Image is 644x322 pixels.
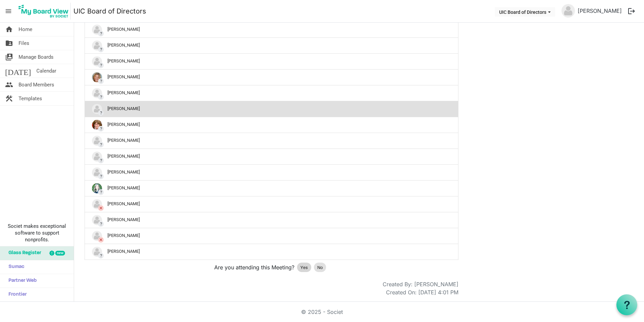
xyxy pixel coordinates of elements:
span: switch_account [5,50,13,64]
img: bJmOBY8GoEX95MHeVw17GT-jmXeTUajE5ZouoYGau21kZXvcDgcBywPjfa-JrfTPoozXjpE1ieOXQs1yrz7lWg_thumb.png [92,72,102,82]
span: Manage Boards [19,50,54,64]
span: ? [98,31,104,36]
span: people [5,78,13,91]
span: Templates [19,92,42,105]
img: no-profile-picture.svg [92,152,102,162]
td: ?Jason Cox is template cell column header [85,149,458,164]
td: ?Katharine Lavoie is template cell column header [85,164,458,180]
img: no-profile-picture.svg [92,167,102,178]
div: Created By: [PERSON_NAME] [383,280,458,288]
div: [PERSON_NAME] [92,183,451,193]
span: Partner Web [5,274,37,288]
a: UIC Board of Directors [73,4,146,18]
img: no-profile-picture.svg [92,247,102,257]
img: My Board View Logo [17,3,71,20]
span: Home [19,23,32,36]
a: [PERSON_NAME] [575,4,624,18]
span: No [317,264,323,271]
span: menu [2,5,15,18]
div: No [314,263,326,272]
span: [DATE] [5,64,31,78]
td: ?Debra Coombes is template cell column header [85,117,458,133]
img: no-profile-picture.svg [92,136,102,146]
span: close [98,237,104,243]
span: Sumac [5,260,24,274]
span: home [5,23,13,36]
div: new [55,251,65,256]
td: ?Beth Shelton is template cell column header [85,53,458,69]
span: Files [19,36,29,50]
div: [PERSON_NAME] [92,231,451,241]
img: p1qftgJycbxVGWKdiipI92IDckT9OK1SxqsfvihSW5wp1VtE0pSp-aBp14966FYjFm57Aj5tLvscSLmB73PjNg_thumb.png [92,120,102,130]
span: ? [98,189,104,195]
img: no-profile-picture.svg [92,56,102,66]
span: Board Members [19,78,54,91]
button: logout [624,4,639,18]
td: ?Andrea Dawe is template cell column header [85,37,458,53]
span: Are you attending this Meeting? [214,263,294,271]
div: [PERSON_NAME] [92,41,451,51]
span: Frontier [5,288,27,301]
img: no-profile-picture.svg [92,104,102,114]
td: ?Charlene Friedrich is template cell column header [85,69,458,85]
span: ? [98,78,104,84]
span: ? [98,221,104,227]
td: ?Darcy Nyman is template cell column header [85,85,458,101]
img: no-profile-picture.svg [92,88,102,98]
div: [PERSON_NAME] [92,56,451,66]
div: [PERSON_NAME] [92,247,451,257]
td: closeLeanne Terry is template cell column header [85,196,458,212]
span: ? [98,94,104,100]
span: Yes [300,264,308,271]
img: no-profile-picture.svg [92,25,102,35]
td: ?Kelsi Baine is template cell column header [85,180,458,196]
span: close [98,205,104,211]
div: Created On: [DATE] 4:01 PM [386,288,458,296]
div: [PERSON_NAME] [92,25,451,35]
span: ? [98,173,104,179]
img: no-profile-picture.svg [92,41,102,51]
div: [PERSON_NAME] [92,136,451,146]
div: [PERSON_NAME] [92,88,451,98]
img: no-profile-picture.svg [92,199,102,209]
div: [PERSON_NAME] [92,199,451,209]
td: ?Davin Legendre is template cell column header [85,101,458,117]
img: 3Xua1neTP897QlmkaH5bJrFlWXoeFUE4FQl4_FwYZdPUBq3x8O5FQlx2FIiUihWaKf_qMXxoT77U_yLCwlnt1g_thumb.png [92,183,102,193]
td: ?Shelley Siemens is template cell column header [85,244,458,260]
span: construction [5,92,13,105]
div: [PERSON_NAME] [92,120,451,130]
div: [PERSON_NAME] [92,167,451,178]
td: closeNatalie Maga is template cell column header [85,228,458,244]
div: [PERSON_NAME] [92,215,451,225]
span: ? [98,142,104,147]
span: Societ makes exceptional software to support nonprofits. [3,223,71,243]
span: ? [98,47,104,52]
img: no-profile-picture.svg [92,215,102,225]
span: folder_shared [5,36,13,50]
div: [PERSON_NAME] [92,104,451,114]
td: ?Magda Klimczak is template cell column header [85,212,458,228]
td: ?Andrea Craddock is template cell column header [85,22,458,37]
div: Yes [297,263,311,272]
span: ? [98,253,104,259]
span: Calendar [36,64,56,78]
td: ?Delia Harsan is template cell column header [85,133,458,149]
span: ? [98,126,104,132]
a: My Board View Logo [17,3,73,20]
img: no-profile-picture.svg [92,231,102,241]
span: ? [98,110,104,116]
a: © 2025 - Societ [301,308,343,315]
img: no-profile-picture.svg [561,4,575,18]
span: ? [98,158,104,163]
div: [PERSON_NAME] [92,72,451,82]
button: UIC Board of Directors dropdownbutton [495,7,555,17]
div: [PERSON_NAME] [92,152,451,162]
span: Glass Register [5,246,41,260]
span: ? [98,62,104,68]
